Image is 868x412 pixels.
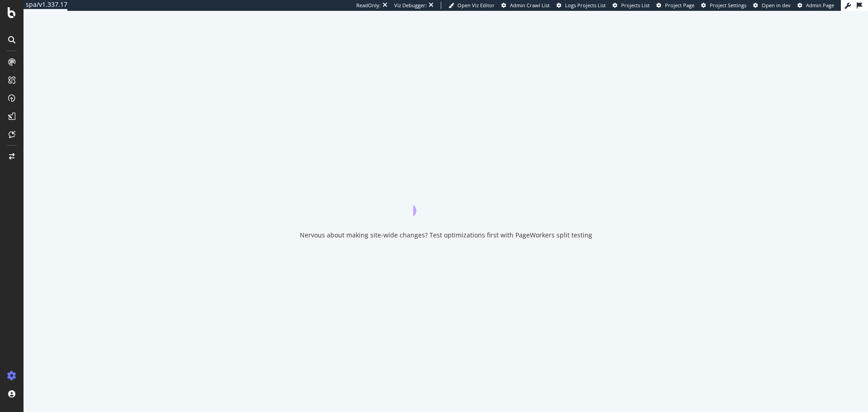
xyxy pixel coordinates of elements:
a: Open in dev [753,2,791,9]
span: Project Settings [710,2,746,9]
span: Open in dev [762,2,791,9]
div: animation [413,184,478,216]
span: Admin Crawl List [510,2,550,9]
a: Open Viz Editor [448,2,495,9]
a: Projects List [613,2,650,9]
a: Project Settings [701,2,746,9]
span: Logs Projects List [565,2,606,9]
a: Project Page [656,2,694,9]
div: ReadOnly: [356,2,381,9]
span: Open Viz Editor [458,2,495,9]
span: Admin Page [806,2,834,9]
span: Project Page [665,2,694,9]
a: Admin Page [797,2,834,9]
div: Nervous about making site-wide changes? Test optimizations first with PageWorkers split testing [300,231,592,240]
a: Logs Projects List [557,2,606,9]
a: Admin Crawl List [501,2,550,9]
span: Projects List [621,2,650,9]
div: Viz Debugger: [394,2,427,9]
